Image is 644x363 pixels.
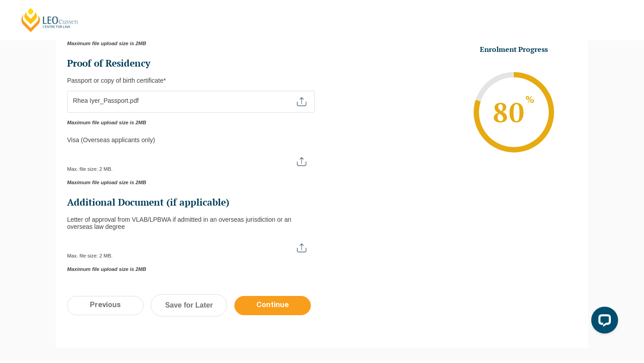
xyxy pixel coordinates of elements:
[67,41,308,46] span: Maximum file upload size is 2MB
[234,296,311,315] input: Continue
[67,180,308,186] span: Maximum file upload size is 2MB
[151,294,227,317] a: Save for Later
[67,136,315,144] div: Visa (Overseas applicants only)
[67,246,120,258] span: Max. file size: 2 MB.
[584,303,622,341] iframe: LiveChat chat widget
[20,7,80,33] a: [PERSON_NAME] Centre for Law
[67,100,120,112] span: Max. file size: 2 MB.
[67,120,308,126] span: Maximum file upload size is 2MB
[67,216,315,230] div: Letter of approval from VLAB/LPBWA if admitted in an overseas jurisdiction or an overseas law degree
[491,94,536,130] span: 80
[67,77,315,84] div: Passport or copy of birth certificate*
[458,45,570,54] h3: Enrolment Progress
[67,266,308,272] span: Maximum file upload size is 2MB
[67,296,144,315] input: Previous
[525,96,535,105] sup: %
[67,159,120,172] span: Max. file size: 2 MB.
[67,57,315,70] h2: Proof of Residency
[67,196,315,209] h2: Additional Document (if applicable)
